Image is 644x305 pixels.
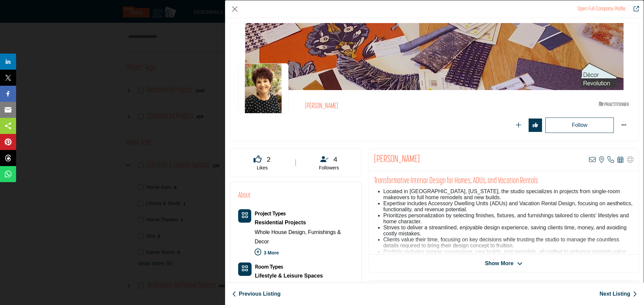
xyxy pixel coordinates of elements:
a: Project Types [255,211,286,216]
a: Lifestyle & Leisure Spaces [255,271,335,281]
a: Redirect to karen-steinberg [629,5,639,13]
button: Category Icon [238,209,251,223]
h2: About [238,190,251,201]
button: Redirect to login page [529,119,542,132]
a: Whole House Design, [255,229,307,235]
p: Followers [305,165,353,171]
button: Category Icon [238,262,252,276]
img: karen-steinberg logo [238,63,288,113]
a: Room Types [255,264,283,270]
button: Redirect to login page [512,119,525,132]
a: Residential Projects [255,218,353,228]
p: Likes [238,165,286,171]
li: Clients value their time, focusing on key decisions while trusting the studio to manage the count... [383,237,634,249]
img: ASID Qualified Practitioners [599,100,629,108]
h2: Karen Steinberg [374,154,420,166]
span: 2 [267,154,271,164]
b: Room Types [255,263,283,270]
span: Show More [485,259,514,268]
h2: [PERSON_NAME] [305,102,489,111]
div: Types of projects range from simple residential renovations to highly complex commercial initiati... [255,218,353,228]
p: 3 More [255,246,353,261]
a: Next Listing [599,290,637,298]
button: Redirect to login [545,118,614,133]
a: Furnishings & Decor [255,229,341,244]
button: More Options [617,119,631,132]
b: Project Types [255,210,286,216]
li: Prioritizes personalization by selecting finishes, fixtures, and furnishings tailored to clients'... [383,213,634,225]
h2: Transformative Interior Design for Homes, ADUs, and Vacation Rentals [374,176,634,186]
a: Previous Listing [232,290,280,298]
li: Strives to deliver a streamlined, enjoyable design experience, saving clients time, money, and av... [383,225,634,237]
span: 4 [333,154,337,164]
li: Expertise includes Accessory Dwelling Units (ADUs) and Vacation Rental Design, focusing on aesthe... [383,201,634,213]
button: Close [230,4,240,14]
a: Redirect to karen-steinberg [578,6,626,12]
li: Located in [GEOGRAPHIC_DATA], [US_STATE], the studio specializes in projects from single-room mak... [383,188,634,201]
li: Portfolio includes garage conversions, new builds, and remodels, all crafted to enhance property ... [383,249,634,261]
